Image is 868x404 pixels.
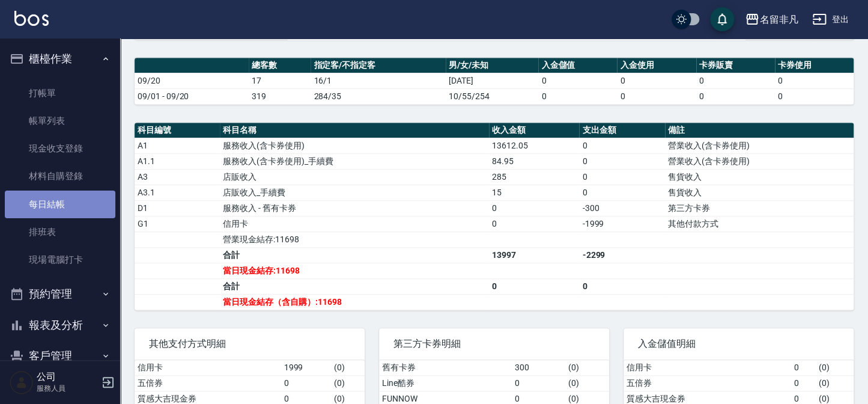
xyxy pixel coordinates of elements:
[489,169,579,185] td: 285
[665,138,854,153] td: 營業收入(含卡券使用)
[220,216,489,231] td: 信用卡
[311,58,445,73] th: 指定客/不指定客
[538,88,617,104] td: 0
[220,185,489,200] td: 店販收入_手續費
[135,73,249,88] td: 09/20
[617,73,696,88] td: 0
[624,360,791,376] td: 信用卡
[5,218,115,246] a: 排班表
[149,338,350,350] span: 其他支付方式明細
[5,135,115,162] a: 現金收支登錄
[579,123,664,138] th: 支出金額
[807,8,854,31] button: 登出
[249,88,311,104] td: 319
[311,88,445,104] td: 284/35
[220,153,489,169] td: 服務收入(含卡券使用)_手續費
[135,200,220,216] td: D1
[135,153,220,169] td: A1.1
[638,338,839,350] span: 入金儲值明細
[489,247,579,263] td: 13997
[579,216,664,231] td: -1999
[538,58,617,73] th: 入金儲值
[489,185,579,200] td: 15
[5,191,115,218] a: 每日結帳
[696,73,775,88] td: 0
[5,278,115,310] button: 預約管理
[759,12,798,27] div: 名留非凡
[220,200,489,216] td: 服務收入 - 舊有卡券
[135,169,220,185] td: A3
[135,216,220,231] td: G1
[617,58,696,73] th: 入金使用
[281,360,331,376] td: 1999
[489,278,579,294] td: 0
[331,375,365,391] td: ( 0 )
[579,247,664,263] td: -2299
[665,185,854,200] td: 售貨收入
[791,375,815,391] td: 0
[579,200,664,216] td: -300
[220,278,489,294] td: 合計
[135,123,854,310] table: a dense table
[5,79,115,107] a: 打帳單
[5,107,115,135] a: 帳單列表
[220,247,489,263] td: 合計
[579,153,664,169] td: 0
[565,360,609,376] td: ( 0 )
[5,43,115,75] button: 櫃檯作業
[665,216,854,231] td: 其他付款方式
[665,153,854,169] td: 營業收入(含卡券使用)
[775,58,854,73] th: 卡券使用
[710,7,734,31] button: save
[135,58,854,105] table: a dense table
[740,7,803,32] button: 名留非凡
[14,11,49,26] img: Logo
[37,383,98,394] p: 服務人員
[696,58,775,73] th: 卡券販賣
[579,185,664,200] td: 0
[815,360,854,376] td: ( 0 )
[538,73,617,88] td: 0
[311,73,445,88] td: 16/1
[579,169,664,185] td: 0
[579,138,664,153] td: 0
[446,73,539,88] td: [DATE]
[249,73,311,88] td: 17
[135,185,220,200] td: A3.1
[489,200,579,216] td: 0
[489,138,579,153] td: 13612.05
[489,123,579,138] th: 收入金額
[775,73,854,88] td: 0
[135,375,281,391] td: 五倍券
[220,169,489,185] td: 店販收入
[5,310,115,341] button: 報表及分析
[220,123,489,138] th: 科目名稱
[791,360,815,376] td: 0
[446,58,539,73] th: 男/女/未知
[489,153,579,169] td: 84.95
[10,370,34,394] img: Person
[5,246,115,274] a: 現場電腦打卡
[579,278,664,294] td: 0
[135,360,281,376] td: 信用卡
[5,162,115,190] a: 材料自購登錄
[617,88,696,104] td: 0
[511,375,565,391] td: 0
[665,169,854,185] td: 售貨收入
[220,231,489,247] td: 營業現金結存:11698
[379,360,511,376] td: 舊有卡券
[135,123,220,138] th: 科目編號
[281,375,331,391] td: 0
[624,375,791,391] td: 五倍券
[220,263,489,278] td: 當日現金結存:11698
[379,375,511,391] td: Line酷券
[37,371,98,383] h5: 公司
[220,138,489,153] td: 服務收入(含卡券使用)
[489,216,579,231] td: 0
[331,360,365,376] td: ( 0 )
[815,375,854,391] td: ( 0 )
[135,138,220,153] td: A1
[135,88,249,104] td: 09/01 - 09/20
[511,360,565,376] td: 300
[446,88,539,104] td: 10/55/254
